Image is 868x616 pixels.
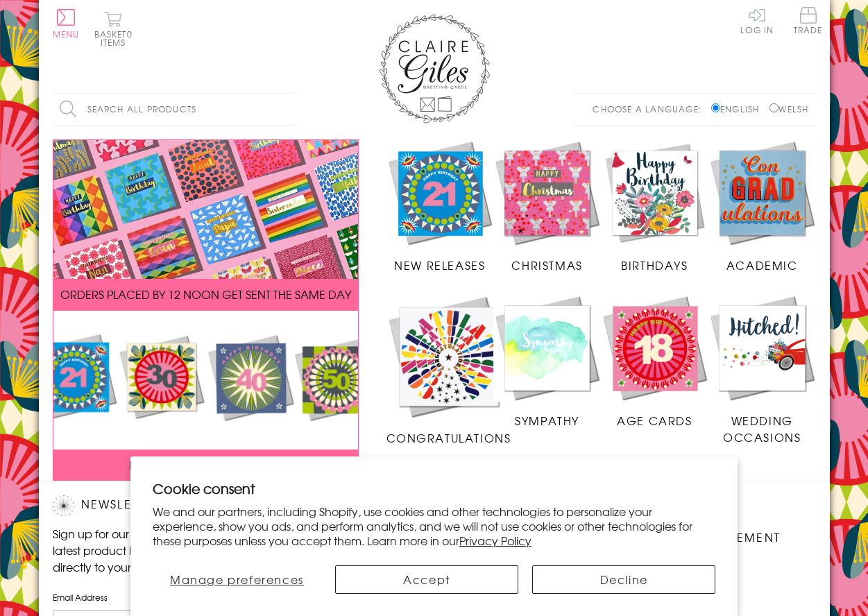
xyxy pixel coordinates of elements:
[726,257,798,273] span: Academic
[532,565,715,594] button: Decline
[723,412,801,445] span: Wedding Occasions
[53,495,289,516] h2: Newsletter
[794,7,823,34] span: Trade
[153,479,716,498] h2: Cookie consent
[493,139,601,274] a: Christmas
[769,103,809,115] label: Welsh
[379,14,490,123] img: Claire Giles Greetings Cards
[335,565,518,594] button: Accept
[708,139,816,274] a: Academic
[511,257,582,273] span: Christmas
[794,7,823,37] a: Trade
[282,94,296,125] input: Search
[394,257,485,273] span: New Releases
[60,286,351,302] span: ORDERS PLACED BY 12 NOON GET SENT THE SAME DAY
[708,294,816,445] a: Wedding Occasions
[53,28,80,40] span: Menu
[711,103,720,112] input: English
[53,94,296,125] input: Search all products
[515,412,579,429] span: Sympathy
[593,103,708,115] p: Choose a language:
[386,294,511,446] a: Congratulations
[53,525,289,575] p: Sign up for our newsletter to receive the latest product launches, news and offers directly to yo...
[493,294,601,429] a: Sympathy
[153,565,321,594] button: Manage preferences
[621,257,688,273] span: Birthdays
[740,7,774,34] a: Log In
[711,103,766,115] label: English
[170,571,304,588] span: Manage preferences
[129,456,282,473] span: FREE P&P ON ALL UK ORDERS
[53,591,289,604] label: Email Address
[94,11,133,46] button: Basket0 items
[617,412,692,429] span: Age Cards
[53,9,80,38] button: Menu
[601,139,708,274] a: Birthdays
[459,532,531,549] a: Privacy Policy
[101,28,133,49] span: 0 items
[153,504,716,547] p: We and our partners, including Shopify, use cookies and other technologies to personalize your ex...
[601,294,708,429] a: Age Cards
[769,103,778,112] input: Welsh
[386,139,494,274] a: New Releases
[386,429,511,446] span: Congratulations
